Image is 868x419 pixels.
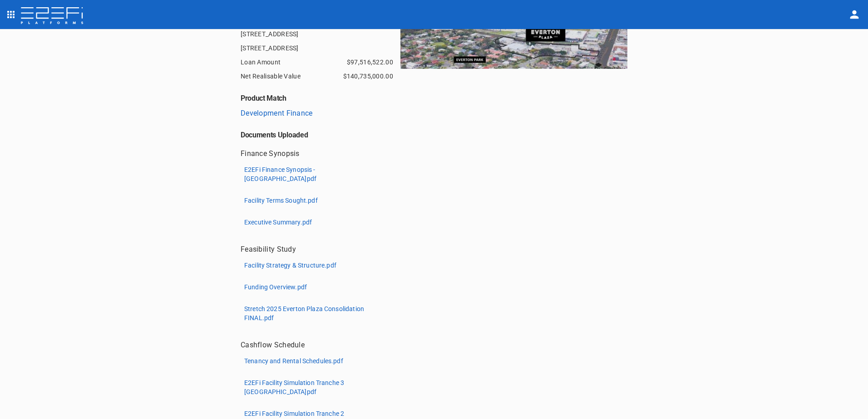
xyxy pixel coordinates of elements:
[241,124,400,139] h6: Documents Uploaded
[241,162,384,186] button: E2EFi Finance Synopsis - [GEOGRAPHIC_DATA]pdf
[241,87,400,102] h6: Product Match
[244,165,380,183] p: E2EFi Finance Synopsis - [GEOGRAPHIC_DATA]pdf
[244,356,343,365] p: Tenancy and Rental Schedules.pdf
[241,71,379,82] span: Net Realisable Value
[241,244,296,254] p: Feasibility Study
[244,304,380,322] p: Stretch 2025 Everton Plaza Consolidation FINAL.pdf
[241,215,316,229] button: Executive Summary.pdf
[244,283,307,292] p: Funding Overview.pdf
[241,258,340,273] button: Facility Strategy & Structure.pdf
[244,261,336,270] p: Facility Strategy & Structure.pdf
[241,354,347,368] button: Tenancy and Rental Schedules.pdf
[241,43,400,54] span: [STREET_ADDRESS]
[244,196,318,205] p: Facility Terms Sought.pdf
[241,280,311,294] button: Funding Overview.pdf
[241,302,384,325] button: Stretch 2025 Everton Plaza Consolidation FINAL.pdf
[347,57,393,68] span: $97,516,522.00
[241,57,379,68] span: Loan Amount
[241,193,321,208] button: Facility Terms Sought.pdf
[244,378,380,396] p: E2EFi Facility Simulation Tranche 3 [GEOGRAPHIC_DATA]pdf
[241,340,305,350] p: Cashflow Schedule
[244,218,312,227] p: Executive Summary.pdf
[241,29,400,39] span: [STREET_ADDRESS]
[343,71,394,82] span: $140,735,000.00
[241,148,300,159] p: Finance Synopsis
[241,109,313,117] a: Development Finance
[241,375,384,399] button: E2EFi Facility Simulation Tranche 3 [GEOGRAPHIC_DATA]pdf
